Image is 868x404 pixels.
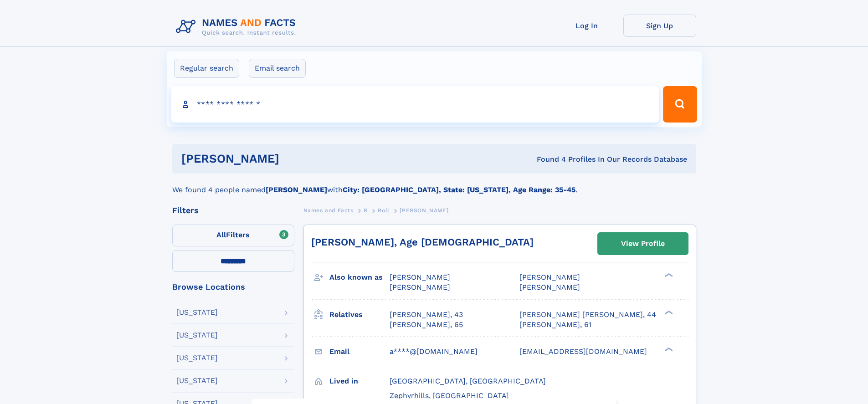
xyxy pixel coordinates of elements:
[390,283,450,291] span: [PERSON_NAME]
[663,86,697,123] button: Search Button
[343,185,575,194] b: City: [GEOGRAPHIC_DATA], State: [US_STATE], Age Range: 35-45
[181,153,408,164] h1: [PERSON_NAME]
[176,354,218,362] div: [US_STATE]
[311,236,534,248] a: [PERSON_NAME], Age [DEMOGRAPHIC_DATA]
[329,344,390,359] h3: Email
[176,332,218,339] div: [US_STATE]
[598,233,688,255] a: View Profile
[390,391,509,400] span: Zephyrhills, [GEOGRAPHIC_DATA]
[329,307,390,322] h3: Relatives
[408,154,687,164] div: Found 4 Profiles In Our Records Database
[519,310,656,320] a: [PERSON_NAME] [PERSON_NAME], 44
[390,377,546,385] span: [GEOGRAPHIC_DATA], [GEOGRAPHIC_DATA]
[519,320,591,330] a: [PERSON_NAME], 61
[550,15,623,37] a: Log In
[623,15,696,37] a: Sign Up
[663,309,673,315] div: ❯
[329,270,390,285] h3: Also known as
[519,283,580,291] span: [PERSON_NAME]
[390,320,463,330] a: [PERSON_NAME], 65
[663,346,673,352] div: ❯
[400,207,448,214] span: [PERSON_NAME]
[390,273,450,281] span: [PERSON_NAME]
[172,225,294,246] label: Filters
[172,283,294,291] div: Browse Locations
[172,174,696,195] div: We found 4 people named with .
[621,233,665,254] div: View Profile
[390,310,463,320] a: [PERSON_NAME], 43
[172,15,303,39] img: Logo Names and Facts
[171,86,659,123] input: search input
[176,377,218,384] div: [US_STATE]
[519,273,580,281] span: [PERSON_NAME]
[519,347,647,356] span: [EMAIL_ADDRESS][DOMAIN_NAME]
[364,205,368,216] a: R
[303,205,354,216] a: Names and Facts
[216,230,226,239] span: All
[378,205,389,216] a: Roll
[174,59,239,78] label: Regular search
[266,185,327,194] b: [PERSON_NAME]
[249,59,306,78] label: Email search
[378,207,389,214] span: Roll
[663,272,673,278] div: ❯
[176,309,218,316] div: [US_STATE]
[172,206,294,215] div: Filters
[364,207,368,214] span: R
[329,373,390,389] h3: Lived in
